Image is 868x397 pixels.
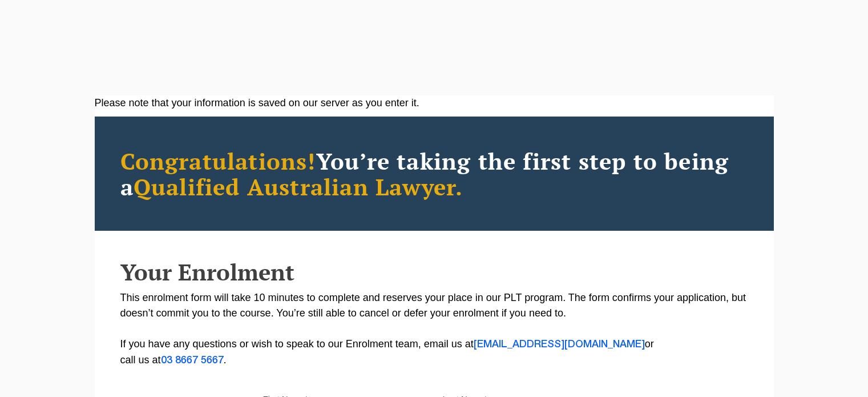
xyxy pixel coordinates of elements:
[120,290,748,368] p: This enrolment form will take 10 minutes to complete and reserves your place in our PLT program. ...
[120,259,748,284] h2: Your Enrolment
[161,356,224,365] a: 03 8667 5667
[120,146,316,176] span: Congratulations!
[120,148,748,199] h2: You’re taking the first step to being a
[95,95,774,111] div: Please note that your information is saved on our server as you enter it.
[134,171,463,202] span: Qualified Australian Lawyer.
[474,340,645,349] a: [EMAIL_ADDRESS][DOMAIN_NAME]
